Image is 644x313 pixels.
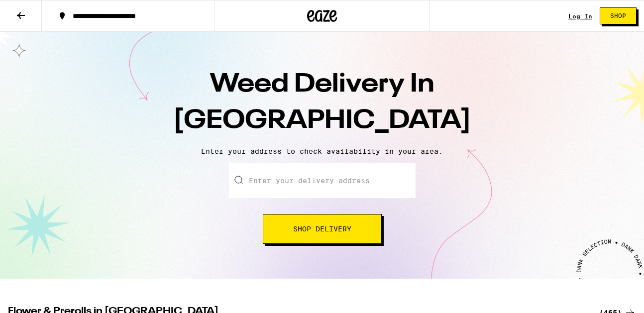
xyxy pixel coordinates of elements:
[263,214,382,244] button: Shop Delivery
[148,67,496,139] h1: Weed Delivery In
[568,13,592,19] a: Log In
[600,7,637,24] button: Shop
[229,163,416,198] input: Enter your delivery address
[293,225,351,232] span: Shop Delivery
[610,13,626,19] span: Shop
[10,147,634,155] p: Enter your address to check availability in your area.
[592,7,644,24] a: Shop
[173,108,471,134] span: [GEOGRAPHIC_DATA]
